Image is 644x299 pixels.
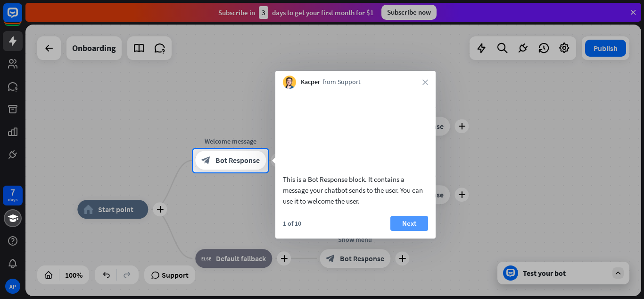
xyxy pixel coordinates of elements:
div: 1 of 10 [283,219,301,228]
span: Kacper [301,77,320,87]
button: Next [390,216,428,231]
div: This is a Bot Response block. It contains a message your chatbot sends to the user. You can use i... [283,174,428,206]
span: from Support [322,77,361,87]
button: Open LiveChat chat widget [8,4,36,32]
i: block_bot_response [201,156,211,165]
span: Bot Response [215,156,260,165]
i: close [422,79,428,85]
